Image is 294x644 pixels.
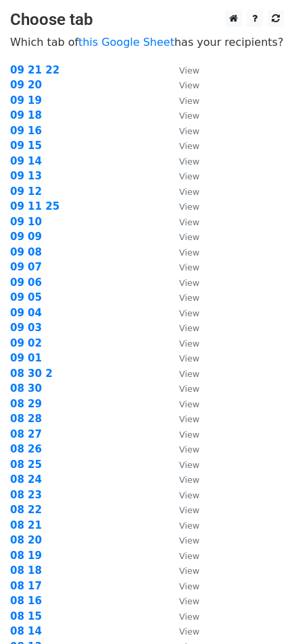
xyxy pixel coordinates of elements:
small: View [179,353,199,363]
a: View [166,428,199,440]
small: View [179,626,199,637]
small: View [179,217,199,227]
a: View [166,291,199,303]
a: View [166,504,199,516]
a: View [166,580,199,592]
a: 08 15 [10,610,42,622]
strong: 08 22 [10,504,42,516]
small: View [179,171,199,181]
small: View [179,141,199,151]
a: this Google Sheet [78,36,174,49]
a: View [166,398,199,410]
a: View [166,534,199,546]
a: 08 19 [10,550,42,562]
strong: 09 13 [10,170,42,182]
small: View [179,521,199,531]
a: View [166,550,199,562]
a: View [166,489,199,501]
small: View [179,566,199,576]
a: 08 29 [10,398,42,410]
a: 08 23 [10,489,42,501]
a: 09 19 [10,94,42,107]
a: 09 10 [10,216,42,228]
a: View [166,368,199,380]
a: View [166,79,199,91]
a: 09 20 [10,79,42,91]
a: 09 18 [10,109,42,121]
a: View [166,382,199,394]
strong: 09 02 [10,337,42,349]
small: View [179,414,199,424]
a: 09 09 [10,231,42,243]
strong: 09 08 [10,246,42,258]
small: View [179,323,199,333]
a: 09 12 [10,185,42,198]
a: 09 21 22 [10,64,59,76]
small: View [179,232,199,242]
a: 08 25 [10,459,42,471]
small: View [179,339,199,349]
strong: 09 14 [10,155,42,167]
small: View [179,308,199,318]
a: View [166,109,199,121]
a: View [166,307,199,319]
a: View [166,216,199,228]
a: View [166,155,199,167]
small: View [179,475,199,485]
a: 08 24 [10,473,42,486]
a: View [166,231,199,243]
a: 08 20 [10,534,42,546]
a: 09 05 [10,291,42,303]
a: View [166,261,199,273]
a: View [166,140,199,152]
small: View [179,111,199,121]
small: View [179,444,199,455]
small: View [179,247,199,258]
a: 08 14 [10,625,42,637]
a: View [166,352,199,364]
small: View [179,187,199,197]
a: View [166,595,199,607]
a: 09 11 25 [10,200,59,212]
small: View [179,80,199,90]
a: 09 06 [10,276,42,289]
a: View [166,94,199,107]
a: 08 16 [10,595,42,607]
a: View [166,443,199,455]
small: View [179,202,199,212]
small: View [179,490,199,500]
strong: 09 04 [10,307,42,319]
a: View [166,413,199,425]
a: View [166,473,199,486]
a: View [166,170,199,182]
a: 08 18 [10,564,42,577]
small: View [179,278,199,288]
a: 09 01 [10,352,42,364]
a: View [166,322,199,334]
small: View [179,399,199,409]
h3: Choose tab [10,10,284,30]
small: View [179,369,199,379]
a: 08 30 2 [10,368,53,380]
strong: 08 30 [10,382,42,394]
small: View [179,293,199,303]
a: 09 07 [10,261,42,273]
a: 08 26 [10,443,42,455]
a: View [166,64,199,76]
a: 08 27 [10,428,42,440]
